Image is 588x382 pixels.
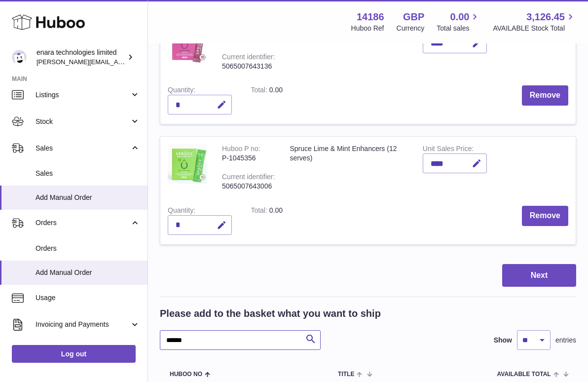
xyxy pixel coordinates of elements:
[497,371,551,378] span: AVAILABLE Total
[437,24,480,33] span: Total sales
[36,244,140,253] span: Orders
[222,182,275,191] div: 5065007643006
[222,53,275,63] div: Current identifier
[222,145,260,155] div: Huboo P no
[36,169,140,178] span: Sales
[282,137,415,198] td: Spruce Lime & Mint Enhancers (12 serves)
[168,24,207,64] img: Spruce Black Cherry Enhancers (12 serves)
[502,264,576,287] button: Next
[36,90,130,100] span: Listings
[36,117,130,126] span: Stock
[170,371,202,378] span: Huboo no
[222,62,275,71] div: 5065007643136
[251,206,269,217] label: Total
[397,24,425,33] div: Currency
[36,268,140,277] span: Add Manual Order
[526,10,565,24] span: 3,126.45
[437,10,480,33] a: 0.00 Total sales
[37,58,198,66] span: [PERSON_NAME][EMAIL_ADDRESS][DOMAIN_NAME]
[222,153,275,163] div: P-1045356
[493,24,576,33] span: AVAILABLE Stock Total
[493,10,576,33] a: 3,126.45 AVAILABLE Stock Total
[168,86,195,96] label: Quantity
[269,206,283,214] span: 0.00
[351,24,384,33] div: Huboo Ref
[12,345,136,363] a: Log out
[36,293,140,303] span: Usage
[36,320,130,329] span: Invoicing and Payments
[450,10,470,24] span: 0.00
[282,17,415,78] td: Spruce Black Cherry Enhancers (12 serves)
[36,218,130,228] span: Orders
[522,85,568,106] button: Remove
[555,336,576,345] span: entries
[269,86,283,94] span: 0.00
[222,173,275,183] div: Current identifier
[37,48,125,67] div: enara technologies limited
[494,336,512,345] label: Show
[160,307,381,320] h2: Please add to the basket what you want to ship
[168,144,207,184] img: Spruce Lime & Mint Enhancers (12 serves)
[357,10,384,24] strong: 14186
[403,10,424,24] strong: GBP
[36,193,140,202] span: Add Manual Order
[338,371,354,378] span: Title
[12,50,27,65] img: Dee@enara.co
[423,145,474,155] label: Unit Sales Price
[251,86,269,96] label: Total
[168,206,195,217] label: Quantity
[522,206,568,226] button: Remove
[36,144,130,153] span: Sales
